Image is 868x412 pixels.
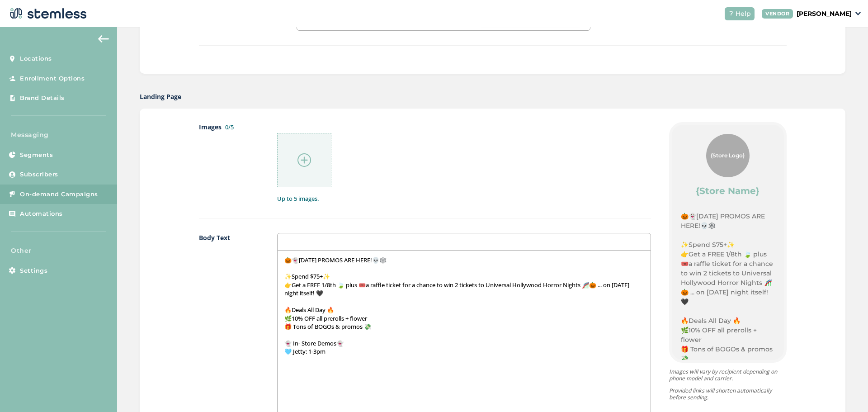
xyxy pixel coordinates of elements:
label: {Store Name} [696,185,759,197]
span: Locations [20,54,52,63]
span: Automations [20,209,63,218]
div: VENDOR [762,9,793,19]
img: icon_down-arrow-small-66adaf34.svg [855,12,861,15]
p: ✨Spend $75+✨ [284,272,644,280]
img: icon-help-white-03924b79.svg [728,11,734,16]
p: 🩵 Jetty: 1-3pm [284,347,644,355]
label: 0/5 [225,123,234,131]
img: icon-circle-plus-45441306.svg [297,153,311,167]
label: Up to 5 images. [277,194,651,204]
p: 🎁 Tons of BOGOs & promos 💸 [681,345,775,364]
span: Enrollment Options [20,74,85,83]
span: Help [736,9,751,19]
p: ✨Spend $75+✨ [681,240,775,250]
label: Landing Page [140,92,181,101]
p: 🌿10% OFF all prerolls + flower [681,326,775,345]
p: 🌿10% OFF all prerolls + flower [284,314,644,322]
label: Images [199,122,259,204]
p: 👉Get a FREE 1/8th 🍃 plus 🎟️a raffle ticket for a chance to win 2 tickets to Universal Hollywood H... [284,281,644,298]
p: Provided links will shorten automatically before sending. [669,387,787,401]
p: 👉Get a FREE 1/8th 🍃 plus 🎟️a raffle ticket for a chance to win 2 tickets to Universal Hollywood H... [681,250,775,307]
iframe: Chat Widget [823,369,868,412]
p: 🎃👻[DATE] PROMOS ARE HERE!💀🕸️ [681,212,775,231]
p: [PERSON_NAME] [797,9,852,19]
span: Subscribers [20,170,58,179]
span: Settings [20,266,47,275]
p: 🎃👻[DATE] PROMOS ARE HERE!💀🕸️ [284,256,644,264]
span: Brand Details [20,94,65,103]
p: 🔥Deals All Day 🔥 [284,306,644,314]
img: logo-dark-0685b13c.svg [7,5,87,23]
p: 👻 In- Store Demos👻 [284,339,644,347]
span: {Store Logo} [711,152,745,160]
p: Images will vary by recipient depending on phone model and carrier. [669,368,787,382]
span: Segments [20,151,53,160]
img: icon-arrow-back-accent-c549486e.svg [98,35,109,43]
p: 🔥Deals All Day 🔥 [681,316,775,326]
p: 🎁 Tons of BOGOs & promos 💸 [284,322,644,331]
span: On-demand Campaigns [20,190,98,199]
